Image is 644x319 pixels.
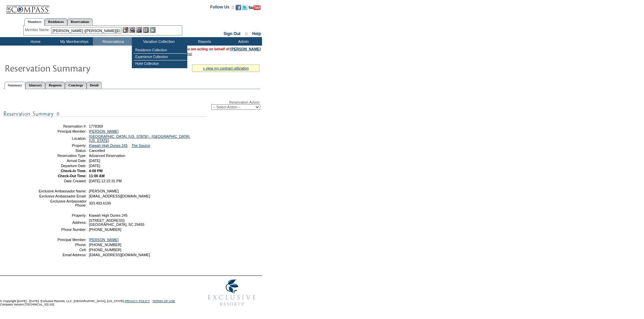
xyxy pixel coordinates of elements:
span: :: [245,31,248,36]
a: Clear [183,52,192,56]
a: Help [252,31,261,36]
span: [EMAIL_ADDRESS][DOMAIN_NAME] [89,194,150,198]
span: [EMAIL_ADDRESS][DOMAIN_NAME] [89,253,150,257]
td: Email Address: [38,253,87,257]
img: View [129,27,135,33]
td: Reservation #: [38,124,87,128]
td: Property: [38,143,87,148]
span: Cancelled [89,149,105,153]
a: Follow us on Twitter [242,7,247,11]
img: Follow us on Twitter [242,5,247,10]
td: My Memberships [54,37,93,46]
a: Become our fan on Facebook [236,7,241,11]
td: Departure Date: [38,164,87,168]
span: [DATE] [89,159,100,163]
a: Residences [45,18,67,25]
td: Arrival Date: [38,159,87,163]
span: Kiawah High Dunes 245 [89,213,127,217]
span: [PERSON_NAME] [89,189,119,193]
a: The Source [132,143,150,148]
a: Members [24,18,45,26]
span: [PHONE_NUMBER] [89,248,121,252]
img: Subscribe to our YouTube Channel [248,5,261,10]
td: Location: [38,134,87,142]
a: TERMS OF USE [152,299,175,303]
a: Requests [45,82,65,89]
a: [PERSON_NAME] [89,238,119,242]
a: Kiawah High Dunes 245 [89,143,127,148]
a: » view my contract utilization [203,66,249,70]
td: Phone Number: [38,228,87,232]
img: subTtlResSummary.gif [3,110,206,118]
td: Date Created: [38,179,87,183]
td: Exclusive Ambassador Phone: [38,199,87,207]
span: 303.493.6199 [89,201,111,205]
span: [PHONE_NUMBER] [89,228,121,232]
img: Exclusive Resorts [201,276,262,310]
span: Advanced Reservation [89,154,125,158]
a: Concierge [65,82,86,89]
td: Status: [38,149,87,153]
strong: Check-Out Time: [58,174,87,178]
td: Exclusive Ambassador Email: [38,194,87,198]
span: [DATE] 12:15:31 PM [89,179,122,183]
img: Become our fan on Facebook [236,5,241,10]
td: Reservations [93,37,132,46]
td: Admin [223,37,262,46]
span: 1778369 [89,124,103,128]
img: Reservations [143,27,149,33]
td: Reports [184,37,223,46]
td: Reservation Type: [38,154,87,158]
span: 4:00 PM [89,169,102,173]
a: Subscribe to our YouTube Channel [248,7,261,11]
a: Itinerary [25,82,45,89]
img: b_calculator.gif [150,27,156,33]
td: Address: [38,218,87,227]
a: PRIVACY POLICY [125,299,150,303]
a: Sign Out [223,31,240,36]
td: Follow Us :: [210,4,234,12]
a: Summary [4,82,25,89]
span: [STREET_ADDRESS] [GEOGRAPHIC_DATA], SC 29455 [89,218,144,227]
td: Cell: [38,248,87,252]
td: Hotel Collection [134,60,187,67]
td: Principal Member: [38,238,87,242]
img: b_edit.gif [123,27,128,33]
td: Property: [38,213,87,217]
a: Reservations [67,18,93,25]
a: [GEOGRAPHIC_DATA], [US_STATE] - [GEOGRAPHIC_DATA], [US_STATE] [89,134,190,142]
div: Reservation Action: [3,100,260,110]
a: [PERSON_NAME] [89,129,119,133]
td: Vacation Collection [132,37,184,46]
img: Reservaton Summary [4,61,140,75]
span: [PHONE_NUMBER] [89,243,121,247]
a: [PERSON_NAME] [231,47,261,51]
span: 11:00 AM [89,174,104,178]
img: Impersonate [136,27,142,33]
td: Experience Collection [134,54,187,60]
td: Residence Collection [134,47,187,54]
a: Detail [87,82,102,89]
span: You are acting on behalf of: [183,47,261,51]
strong: Check-In Time: [61,169,87,173]
div: Member Name: [25,27,51,33]
td: Phone: [38,243,87,247]
td: Principal Member: [38,129,87,133]
td: Exclusive Ambassador Name: [38,189,87,193]
td: Home [15,37,54,46]
span: [DATE] [89,164,100,168]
